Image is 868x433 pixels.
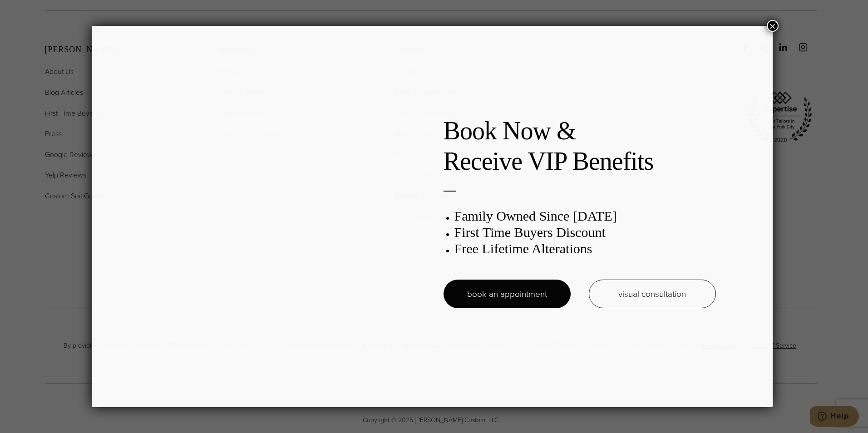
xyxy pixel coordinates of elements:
[589,280,716,308] a: visual consultation
[767,20,779,32] button: Close
[454,208,716,224] h3: Family Owned Since [DATE]
[454,224,716,241] h3: First Time Buyers Discount
[444,116,716,177] h2: Book Now & Receive VIP Benefits
[454,241,716,257] h3: Free Lifetime Alterations
[444,280,571,308] a: book an appointment
[20,6,39,15] span: Help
